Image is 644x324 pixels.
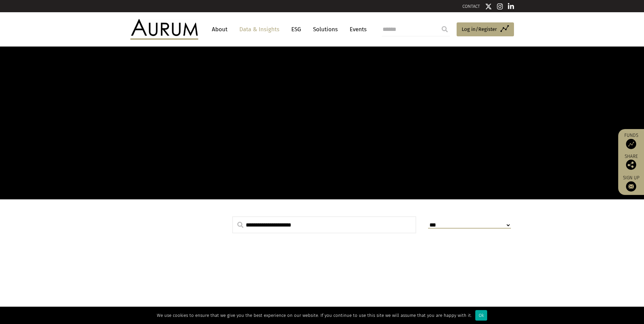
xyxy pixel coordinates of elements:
[457,22,514,37] a: Log in/Register
[310,23,341,36] a: Solutions
[508,3,514,10] img: Linkedin icon
[626,181,636,192] img: Sign up to our newsletter
[208,23,231,36] a: About
[346,23,367,36] a: Events
[462,25,497,33] span: Log in/Register
[497,3,503,10] img: Instagram icon
[622,132,641,149] a: Funds
[130,19,198,39] img: Aurum
[485,3,492,10] img: Twitter icon
[236,23,283,36] a: Data & Insights
[622,175,641,192] a: Sign up
[237,222,243,228] img: search.svg
[438,22,452,36] input: Submit
[626,139,636,149] img: Access Funds
[626,160,636,170] img: Share this post
[462,4,480,9] a: CONTACT
[288,23,305,36] a: ESG
[475,310,487,321] div: Ok
[622,154,641,170] div: Share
